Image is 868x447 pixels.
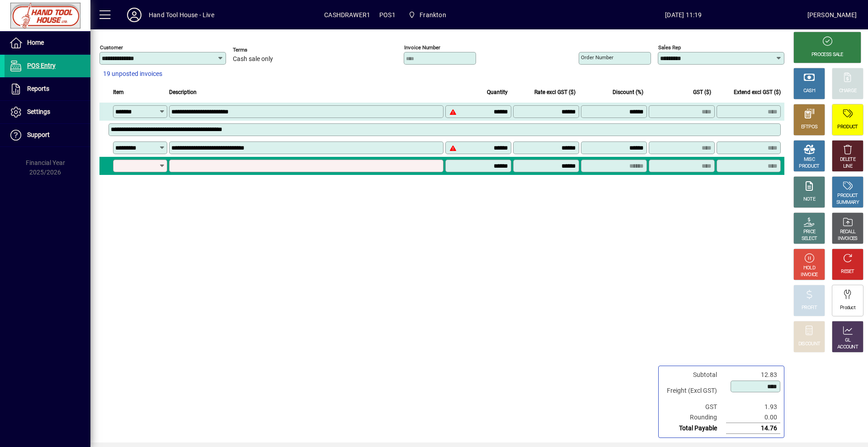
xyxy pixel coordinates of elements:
div: PROCESS SALE [811,52,843,58]
div: EFTPOS [801,124,818,131]
span: Item [113,87,124,97]
a: Support [5,124,90,146]
td: 14.76 [726,423,780,434]
span: Settings [27,108,50,115]
div: MISC [804,156,815,163]
span: 19 unposted invoices [103,69,162,79]
td: 12.83 [726,370,780,380]
td: Subtotal [662,370,726,380]
a: Home [5,32,90,54]
td: Total Payable [662,423,726,434]
td: 1.93 [726,402,780,412]
span: Frankton [420,8,446,22]
span: Support [27,131,50,138]
div: DISCOUNT [798,341,820,348]
div: INVOICES [838,235,857,242]
td: Freight (Excl GST) [662,380,726,402]
div: PRODUCT [837,193,858,199]
div: [PERSON_NAME] [807,8,857,22]
span: Reports [27,85,49,92]
div: Hand Tool House - Live [149,8,214,22]
div: SELECT [802,235,817,242]
mat-label: Customer [100,44,123,51]
div: GL [845,337,851,344]
div: HOLD [803,265,815,272]
span: Frankton [405,7,450,23]
span: POS Entry [27,62,56,69]
div: NOTE [803,196,815,203]
div: PRICE [803,229,816,235]
div: LINE [843,163,852,170]
a: Settings [5,101,90,123]
span: CASHDRAWER1 [324,8,370,22]
div: ACCOUNT [837,344,858,351]
div: PROFIT [802,305,817,311]
div: PRODUCT [837,124,858,131]
div: CASH [803,88,815,94]
div: RECALL [840,229,856,235]
span: Terms [233,47,287,53]
span: Quantity [487,87,508,97]
div: RESET [841,268,854,275]
span: Description [169,87,197,97]
span: [DATE] 11:19 [560,8,807,22]
mat-label: Sales rep [658,44,681,51]
span: Home [27,39,44,46]
button: 19 unposted invoices [99,66,166,82]
mat-label: Order number [581,54,613,61]
span: POS1 [379,8,396,22]
div: Product [840,305,855,311]
div: PRODUCT [799,163,819,170]
a: Reports [5,78,90,100]
button: Profile [120,7,149,23]
div: CHARGE [839,88,857,94]
div: DELETE [840,156,855,163]
td: 0.00 [726,412,780,423]
span: Discount (%) [613,87,643,97]
span: GST ($) [693,87,711,97]
span: Cash sale only [233,56,273,63]
mat-label: Invoice number [404,44,440,51]
span: Extend excl GST ($) [734,87,781,97]
td: GST [662,402,726,412]
div: SUMMARY [836,199,859,206]
div: INVOICE [801,272,817,278]
span: Rate excl GST ($) [534,87,576,97]
td: Rounding [662,412,726,423]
